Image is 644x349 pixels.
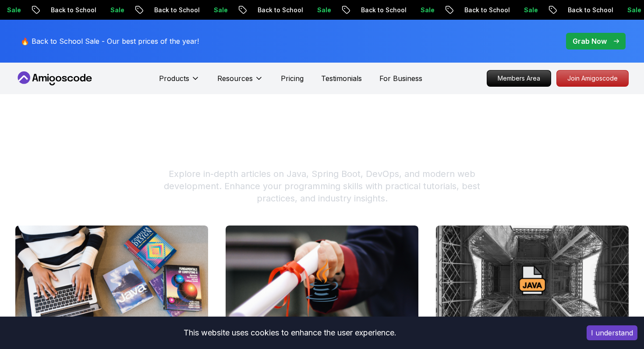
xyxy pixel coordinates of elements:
a: Members Area [487,70,551,87]
img: image [15,226,208,335]
button: Products [159,73,200,91]
p: Back to School [559,6,619,14]
p: Resources [217,73,253,84]
p: Sale [515,6,543,14]
p: Sale [412,6,440,14]
img: image [226,226,418,335]
p: Back to School [145,6,205,14]
p: Back to School [249,6,308,14]
a: Testimonials [321,73,362,84]
a: For Business [379,73,422,84]
p: Members Area [487,71,551,86]
div: This website uses cookies to enhance the user experience. [7,323,573,342]
a: Pricing [281,73,304,84]
p: Sale [102,6,130,14]
h1: Programming Blogs & Tutorials [15,136,629,157]
p: Sale [308,6,336,14]
p: Sale [205,6,233,14]
p: Back to School [42,6,102,14]
button: Accept cookies [587,325,637,340]
p: Grab Now [573,36,607,46]
p: Back to School [456,6,515,14]
p: 🔥 Back to School Sale - Our best prices of the year! [21,36,199,46]
p: Explore in-depth articles on Java, Spring Boot, DevOps, and modern web development. Enhance your ... [154,168,490,204]
img: image [436,226,629,335]
button: Resources [217,73,263,91]
p: Products [159,73,189,84]
a: Join Amigoscode [556,70,629,87]
p: Back to School [352,6,412,14]
p: Join Amigoscode [557,71,628,86]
